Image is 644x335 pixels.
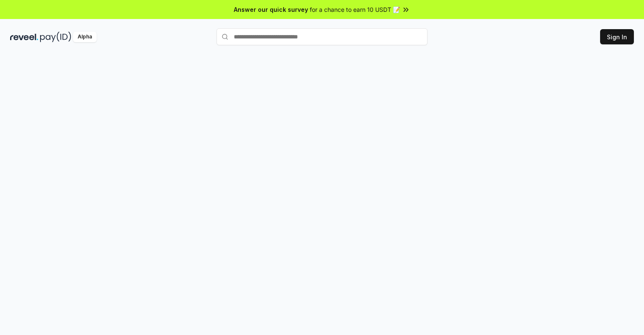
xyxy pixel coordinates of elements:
[73,32,97,42] div: Alpha
[600,29,634,44] button: Sign In
[234,5,308,14] span: Answer our quick survey
[10,32,38,42] img: reveel_dark
[40,32,71,42] img: pay_id
[310,5,400,14] span: for a chance to earn 10 USDT 📝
